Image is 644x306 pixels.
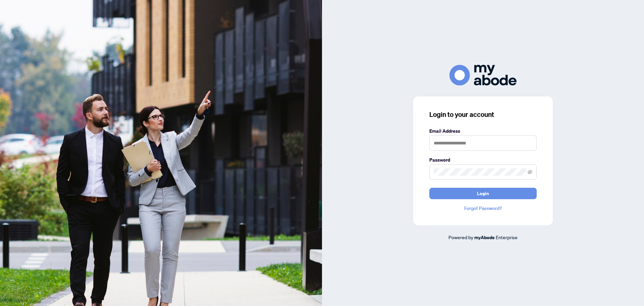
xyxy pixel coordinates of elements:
[474,234,495,241] a: myAbode
[429,110,537,119] h3: Login to your account
[477,188,489,199] span: Login
[528,170,532,174] span: eye-invisible
[429,127,537,135] label: Email Address
[429,205,537,212] a: Forgot Password?
[429,156,537,164] label: Password
[429,188,537,199] button: Login
[496,234,518,240] span: Enterprise
[448,234,473,240] span: Powered by
[449,65,517,85] img: ma-logo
